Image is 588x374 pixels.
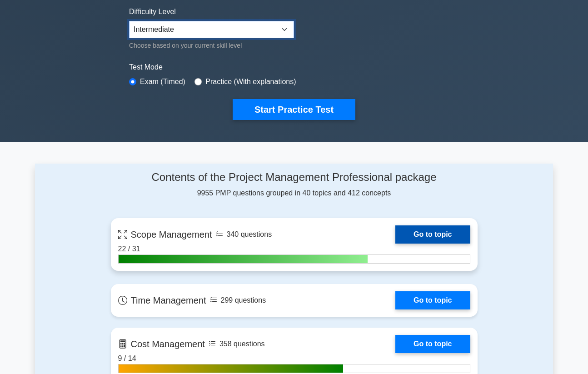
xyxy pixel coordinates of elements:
[395,225,470,244] a: Go to topic
[111,171,478,184] h4: Contents of the Project Management Professional package
[140,76,185,87] label: Exam (Timed)
[129,62,459,73] label: Test Mode
[205,76,296,87] label: Practice (With explanations)
[395,291,470,309] a: Go to topic
[129,6,176,17] label: Difficulty Level
[395,335,470,353] a: Go to topic
[129,40,294,51] div: Choose based on your current skill level
[233,99,355,120] button: Start Practice Test
[111,171,478,199] div: 9955 PMP questions grouped in 40 topics and 412 concepts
